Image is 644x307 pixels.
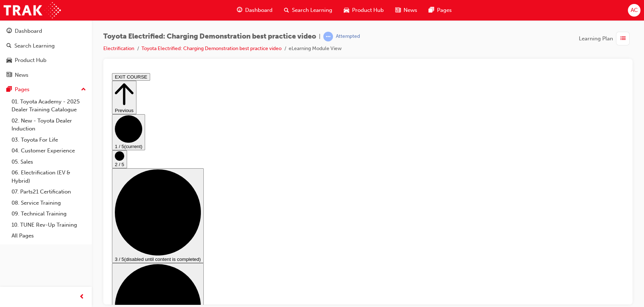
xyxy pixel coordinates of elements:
[3,80,18,98] button: 2 / 5
[3,54,89,67] a: Product Hub
[3,68,89,82] a: News
[429,6,434,15] span: pages-icon
[3,23,89,83] button: DashboardSearch LearningProduct HubNews
[15,71,28,79] div: News
[6,186,15,192] span: 3 / 5
[579,35,613,43] span: Learning Plan
[6,43,12,49] span: search-icon
[103,32,316,41] span: Toyota Electrified: Charging Demonstration best practice video
[9,156,89,168] a: 05. Sales
[3,10,27,44] button: Previous
[6,28,12,35] span: guage-icon
[6,37,24,43] span: Previous
[9,167,89,186] a: 06. Electrification (EV & Hybrid)
[630,6,638,14] span: AC
[6,92,15,97] span: 2 / 5
[79,293,85,302] span: prev-icon
[9,186,89,197] a: 07. Parts21 Certification
[3,3,41,10] button: EXIT COURSE
[15,27,42,35] div: Dashboard
[344,6,349,15] span: car-icon
[6,57,12,64] span: car-icon
[628,4,640,17] button: AC
[323,32,333,41] span: learningRecordVerb_ATTEMPT-icon
[3,83,89,96] button: Pages
[9,208,89,219] a: 09. Technical Training
[437,6,452,14] span: Pages
[6,72,12,79] span: news-icon
[141,45,282,52] a: Toyota Electrified: Charging Demonstration best practice video
[9,230,89,241] a: All Pages
[395,6,401,15] span: news-icon
[15,85,30,94] div: Pages
[245,6,273,14] span: Dashboard
[3,25,89,38] a: Dashboard
[3,39,89,53] a: Search Learning
[103,45,134,52] a: Electrification
[237,6,242,15] span: guage-icon
[15,74,33,79] span: (current)
[423,3,458,18] a: pages-iconPages
[14,42,55,50] div: Search Learning
[231,3,278,18] a: guage-iconDashboard
[620,34,626,43] span: list-icon
[9,134,89,146] a: 03. Toyota For Life
[6,86,12,93] span: pages-icon
[579,32,632,45] button: Learning Plan
[292,6,332,14] span: Search Learning
[9,115,89,134] a: 02. New - Toyota Dealer Induction
[319,32,320,41] span: |
[338,3,389,18] a: car-iconProduct Hub
[9,145,89,156] a: 04. Customer Experience
[4,2,61,18] img: Trak
[352,6,384,14] span: Product Hub
[289,45,342,53] li: eLearning Module View
[284,6,289,15] span: search-icon
[9,219,89,231] a: 10. TUNE Rev-Up Training
[389,3,423,18] a: news-iconNews
[3,44,36,80] button: 1 / 5(current)
[9,197,89,209] a: 08. Service Training
[9,96,89,115] a: 01. Toyota Academy - 2025 Dealer Training Catalogue
[15,56,46,64] div: Product Hub
[336,33,360,40] div: Attempted
[404,6,417,14] span: News
[81,85,86,94] span: up-icon
[278,3,338,18] a: search-iconSearch Learning
[15,186,92,192] span: (disabled until content is completed)
[6,74,15,79] span: 1 / 5
[3,98,95,193] button: 3 / 5(disabled until content is completed)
